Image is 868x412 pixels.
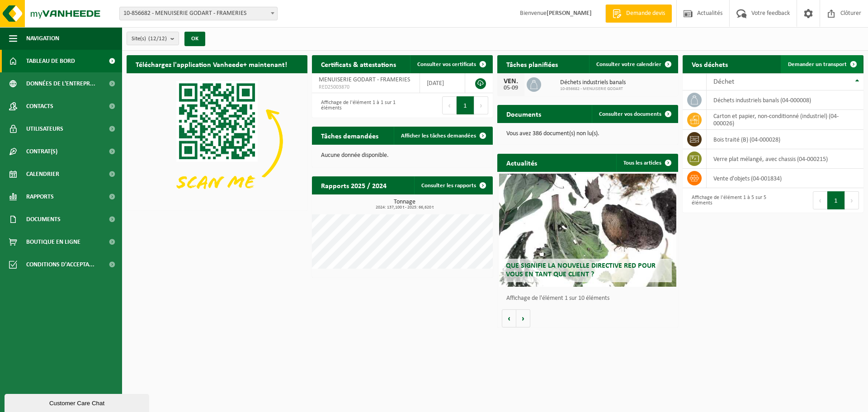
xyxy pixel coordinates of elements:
a: Tous les articles [616,154,677,172]
h2: Tâches planifiées [497,55,567,73]
p: Vous avez 386 document(s) non lu(s). [506,131,669,137]
button: Next [845,191,859,209]
td: déchets industriels banals (04-000008) [707,90,863,110]
span: Déchet [713,78,734,85]
p: Affichage de l'élément 1 sur 10 éléments [506,295,674,302]
div: Affichage de l'élément 1 à 5 sur 5 éléments [687,190,769,210]
td: vente d'objets (04-001834) [707,169,863,188]
a: Consulter les rapports [414,176,492,194]
div: Affichage de l'élément 1 à 1 sur 1 éléments [316,95,398,115]
a: Consulter vos documents [592,105,677,123]
span: Que signifie la nouvelle directive RED pour vous en tant que client ? [506,262,656,278]
span: Calendrier [26,163,59,185]
a: Demander un transport [781,55,863,73]
button: Site(s)(12/12) [127,32,179,45]
span: Conditions d'accepta... [26,253,94,276]
span: Contrat(s) [26,140,57,163]
div: 05-09 [502,85,520,91]
span: 10-856682 - MENUISERIE GODART - FRAMERIES [119,7,278,20]
span: 2024: 137,100 t - 2025: 66,620 t [316,205,493,210]
img: Download de VHEPlus App [127,73,307,209]
a: Consulter vos certificats [410,55,492,73]
strong: [PERSON_NAME] [547,10,592,17]
button: OK [184,32,205,46]
button: Volgende [516,309,530,327]
a: Que signifie la nouvelle directive RED pour vous en tant que client ? [499,174,676,287]
span: Boutique en ligne [26,231,80,253]
p: Aucune donnée disponible. [321,152,484,159]
span: Demander un transport [788,62,847,67]
button: Previous [813,191,827,209]
td: carton et papier, non-conditionné (industriel) (04-000026) [707,110,863,130]
a: Afficher les tâches demandées [394,127,492,145]
span: RED25003870 [319,84,413,91]
h2: Tâches demandées [312,127,387,144]
span: Déchets industriels banals [560,79,626,86]
h2: Documents [497,105,550,123]
span: Afficher les tâches demandées [401,133,476,139]
td: bois traité (B) (04-000028) [707,130,863,149]
button: Previous [442,96,457,114]
a: Demande devis [605,5,672,23]
td: [DATE] [420,73,465,93]
span: Consulter votre calendrier [596,62,661,67]
span: Site(s) [132,32,167,46]
span: MENUISERIE GODART - FRAMERIES [319,76,410,83]
span: Utilisateurs [26,118,63,140]
span: 10-856682 - MENUISERIE GODART - FRAMERIES [120,7,277,20]
span: Données de l'entrepr... [26,72,95,95]
span: 10-856682 - MENUISERIE GODART [560,86,626,92]
span: Rapports [26,185,54,208]
button: Next [474,96,488,114]
h2: Téléchargez l'application Vanheede+ maintenant! [127,55,296,73]
span: Contacts [26,95,53,118]
td: verre plat mélangé, avec chassis (04-000215) [707,149,863,169]
div: VEN. [502,78,520,85]
span: Documents [26,208,61,231]
button: Vorige [502,309,516,327]
h2: Certificats & attestations [312,55,405,73]
h2: Vos déchets [683,55,737,73]
count: (12/12) [148,36,167,42]
span: Consulter vos documents [599,111,661,117]
span: Demande devis [624,9,667,18]
span: Consulter vos certificats [417,62,476,67]
button: 1 [827,191,845,209]
h2: Actualités [497,154,546,171]
h3: Tonnage [316,199,493,210]
iframe: chat widget [5,392,151,412]
h2: Rapports 2025 / 2024 [312,176,396,194]
span: Navigation [26,27,59,50]
button: 1 [457,96,474,114]
a: Consulter votre calendrier [589,55,677,73]
span: Tableau de bord [26,50,75,72]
